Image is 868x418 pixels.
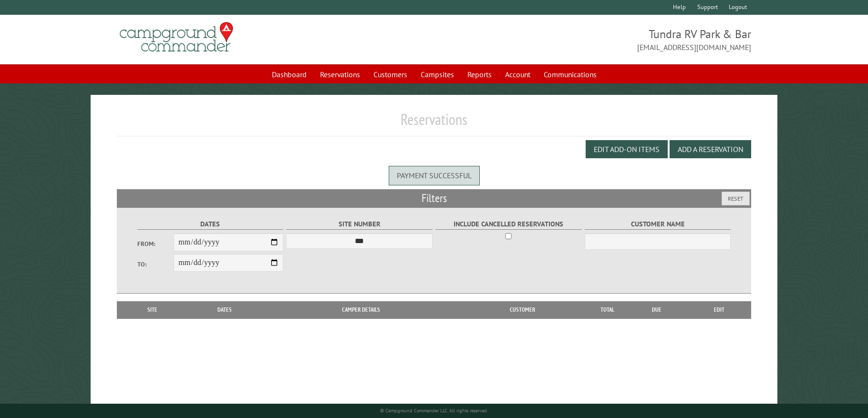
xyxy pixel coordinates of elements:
[184,301,266,318] th: Dates
[389,166,480,185] div: Payment successful
[117,189,752,207] h2: Filters
[380,408,488,414] small: © Campground Commander LLC. All rights reserved.
[585,219,731,230] label: Customer Name
[415,65,460,83] a: Campsites
[434,26,751,53] span: Tundra RV Park & Bar [EMAIL_ADDRESS][DOMAIN_NAME]
[627,301,687,318] th: Due
[456,301,589,318] th: Customer
[687,301,751,318] th: Edit
[266,65,312,83] a: Dashboard
[117,110,752,136] h1: Reservations
[722,192,750,205] button: Reset
[670,140,751,158] button: Add a Reservation
[137,239,174,248] label: From:
[368,65,413,83] a: Customers
[314,65,366,83] a: Reservations
[462,65,497,83] a: Reports
[137,219,283,230] label: Dates
[499,65,536,83] a: Account
[586,140,668,158] button: Edit Add-on Items
[137,260,174,269] label: To:
[266,301,456,318] th: Camper Details
[538,65,602,83] a: Communications
[589,301,627,318] th: Total
[435,219,581,230] label: Include Cancelled Reservations
[286,219,432,230] label: Site Number
[117,19,236,56] img: Campground Commander
[122,301,184,318] th: Site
